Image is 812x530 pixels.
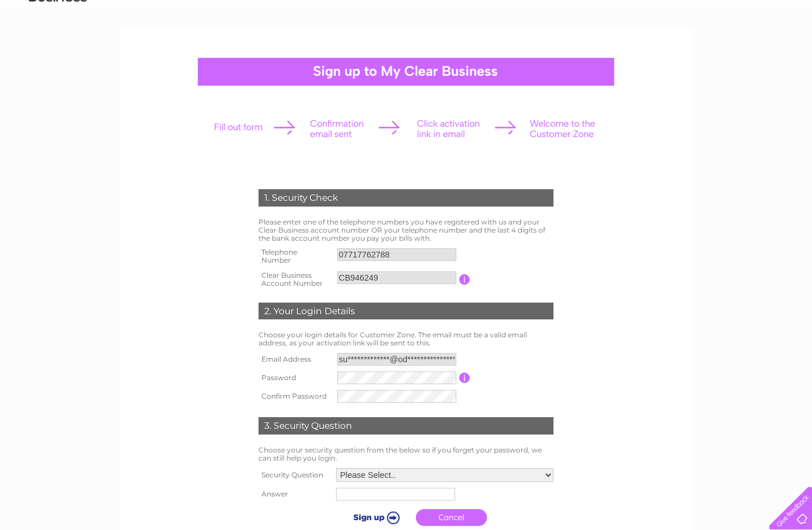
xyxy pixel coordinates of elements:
[594,6,674,20] a: 0333 014 3131
[650,49,672,58] a: Water
[459,373,470,383] input: Information
[753,49,770,58] a: Blog
[259,417,553,435] div: 3. Security Question
[28,30,87,65] img: logo.png
[256,245,334,268] th: Telephone Number
[256,465,333,485] th: Security Question
[256,485,333,503] th: Answer
[777,49,805,58] a: Contact
[256,443,556,465] td: Choose your security question from the below so if you forget your password, we can still help yo...
[339,509,410,525] input: Submit
[256,268,334,291] th: Clear Business Account Number
[256,215,556,245] td: Please enter one of the telephone numbers you have registered with us and your Clear Business acc...
[679,49,704,58] a: Energy
[259,189,553,207] div: 1. Security Check
[256,369,334,387] th: Password
[256,350,334,369] th: Email Address
[256,328,556,350] td: Choose your login details for Customer Zone. The email must be a valid email address, as your act...
[711,49,746,58] a: Telecoms
[134,6,680,56] div: Clear Business is a trading name of Verastar Limited (registered in [GEOGRAPHIC_DATA] No. 3667643...
[256,387,334,406] th: Confirm Password
[459,274,470,285] input: Information
[416,509,487,526] a: Cancel
[259,303,553,320] div: 2. Your Login Details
